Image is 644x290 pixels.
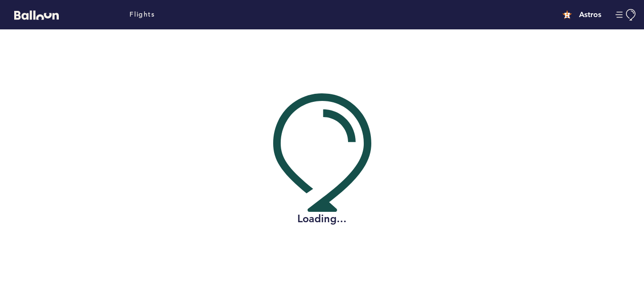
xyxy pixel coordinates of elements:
[7,9,59,19] a: Balloon
[273,212,371,226] h2: Loading...
[129,9,155,20] a: Flights
[579,9,601,20] h4: Astros
[616,9,637,21] button: Manage Account
[14,10,59,20] svg: Balloon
